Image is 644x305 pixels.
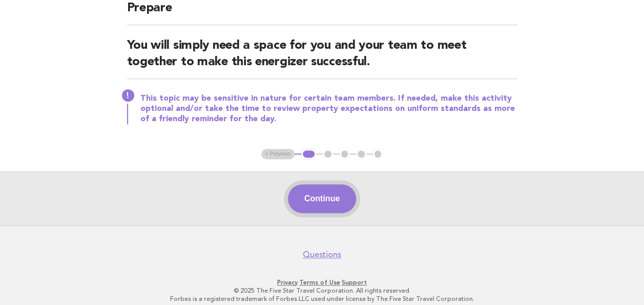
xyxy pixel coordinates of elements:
p: © 2025 The Five Star Travel Corporation. All rights reserved. [14,287,630,295]
a: Support [342,279,367,286]
p: Forbes is a registered trademark of Forbes LLC used under license by The Five Star Travel Corpora... [14,295,630,303]
a: Terms of Use [299,279,340,286]
button: Continue [288,184,356,213]
button: 1 [301,149,316,159]
h2: You will simply need a space for you and your team to meet together to make this energizer succes... [127,37,517,79]
p: This topic may be sensitive in nature for certain team members. If needed, make this activity opt... [140,93,517,124]
a: Privacy [277,279,298,286]
p: · · [14,278,630,287]
a: Questions [303,250,341,260]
